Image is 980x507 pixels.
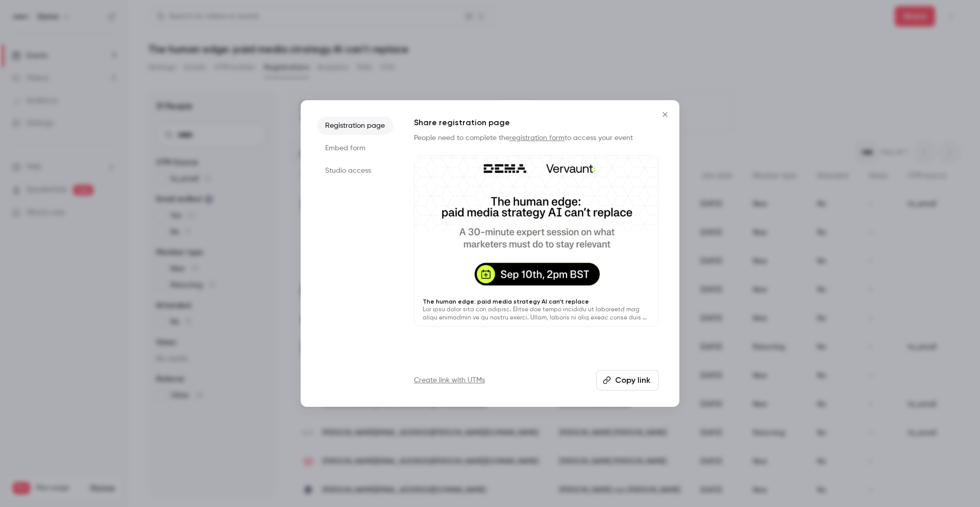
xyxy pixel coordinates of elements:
[317,162,394,180] li: Studio access
[414,117,659,129] h1: Share registration page
[317,139,394,157] li: Embed form
[423,306,650,322] p: Lor ipsu dolor sita con adipisc. Elitse doe tempo incididu ut laboreetd mag aliqu enimadmin ve qu...
[414,133,659,143] p: People need to complete the to access your event
[509,134,565,142] a: registration form
[414,155,659,327] a: The human edge: paid media strategy AI can’t replaceLor ipsu dolor sita con adipisc. Elitse doe t...
[596,370,659,390] button: Copy link
[414,375,485,385] a: Create link with UTMs
[423,297,650,306] p: The human edge: paid media strategy AI can’t replace
[317,117,394,135] li: Registration page
[655,104,675,125] button: Close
